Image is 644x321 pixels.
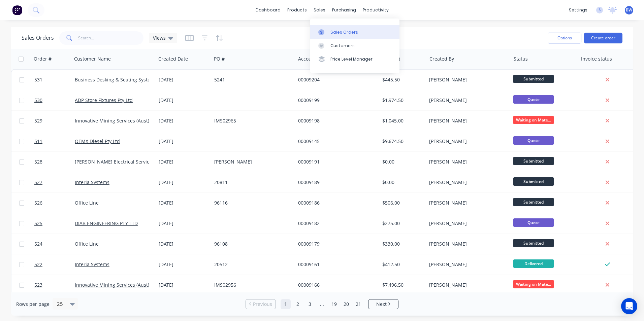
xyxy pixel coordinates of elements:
a: Innovative Mining Services (Aust) Pty Ltd [75,117,166,124]
a: Interia Systems [75,179,109,185]
div: $7,496.50 [382,282,422,288]
a: 531 [34,70,75,90]
div: $1,974.50 [382,97,422,104]
div: Order # [34,56,52,62]
div: [PERSON_NAME] [429,282,504,288]
span: Quote [513,218,554,227]
span: Previous [253,301,272,308]
div: Created By [429,56,454,62]
span: Quote [513,95,554,104]
a: Page 1 is your current page [281,299,291,309]
a: Previous page [246,301,276,308]
div: purchasing [329,5,359,15]
div: $9,674.50 [382,138,422,145]
div: 00009166 [298,282,373,288]
span: 511 [34,138,42,145]
span: Submitted [513,75,554,83]
a: Page 2 [293,299,303,309]
input: Search... [78,31,144,45]
a: 511 [34,131,75,151]
div: Customer Name [74,56,111,62]
a: 524 [34,234,75,254]
span: 526 [34,200,42,206]
a: 526 [34,193,75,213]
div: 00009198 [298,117,373,124]
div: $0.00 [382,158,422,165]
div: [PERSON_NAME] [429,97,504,104]
span: 528 [34,158,42,165]
span: Submitted [513,157,554,165]
span: Submitted [513,198,554,206]
span: 525 [34,220,42,227]
span: 523 [34,282,42,288]
div: 00009186 [298,200,373,206]
div: [PERSON_NAME] [429,220,504,227]
div: Invoice status [581,56,612,62]
div: [DATE] [159,117,209,124]
a: 530 [34,90,75,110]
div: products [284,5,310,15]
a: 522 [34,254,75,275]
div: $412.50 [382,261,422,268]
div: Open Intercom Messenger [621,298,637,314]
div: $445.50 [382,76,422,83]
div: IMS02956 [214,282,289,288]
span: Quote [513,136,554,145]
div: 00009191 [298,158,373,165]
div: [DATE] [159,158,209,165]
div: $1,045.00 [382,117,422,124]
span: BW [626,7,632,13]
span: 530 [34,97,42,104]
a: Business Desking & Seating Systems [75,76,157,83]
img: Factory [12,5,22,15]
ul: Pagination [243,299,401,309]
div: [DATE] [159,200,209,206]
a: DIAB ENGINEERING PTY LTD [75,220,138,226]
div: 00009145 [298,138,373,145]
div: [DATE] [159,261,209,268]
div: Created Date [158,56,188,62]
div: [DATE] [159,241,209,247]
span: Submitted [513,177,554,186]
div: IMS02965 [214,117,289,124]
a: 523 [34,275,75,295]
a: Office Line [75,241,99,247]
a: Office Line [75,200,99,206]
div: [PERSON_NAME] [429,138,504,145]
div: sales [310,5,329,15]
a: Page 21 [353,299,363,309]
div: 20811 [214,179,289,186]
span: Delivered [513,259,554,268]
a: dashboard [252,5,284,15]
span: Next [376,301,387,308]
div: Price Level Manager [330,56,373,62]
a: 529 [34,111,75,131]
a: Jump forward [317,299,327,309]
div: [DATE] [159,76,209,83]
a: Customers [310,39,399,52]
span: Views [153,34,166,41]
span: 524 [34,241,42,247]
div: [PERSON_NAME] [429,117,504,124]
a: [PERSON_NAME] Electrical Servicing [75,158,156,165]
span: 531 [34,76,42,83]
a: Sales Orders [310,25,399,39]
div: PO # [214,56,225,62]
div: [DATE] [159,220,209,227]
div: 96116 [214,200,289,206]
a: 527 [34,172,75,192]
button: Options [548,33,581,43]
a: Page 3 [305,299,315,309]
div: 00009189 [298,179,373,186]
span: Waiting on Mate... [513,116,554,124]
a: Price Level Manager [310,52,399,66]
a: OEMX Diesel Pty Ltd [75,138,120,144]
span: Waiting on Mate... [513,280,554,288]
div: [PERSON_NAME] [429,179,504,186]
a: 525 [34,213,75,234]
span: 529 [34,117,42,124]
a: 528 [34,152,75,172]
div: [DATE] [159,282,209,288]
div: $506.00 [382,200,422,206]
a: Page 20 [341,299,351,309]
